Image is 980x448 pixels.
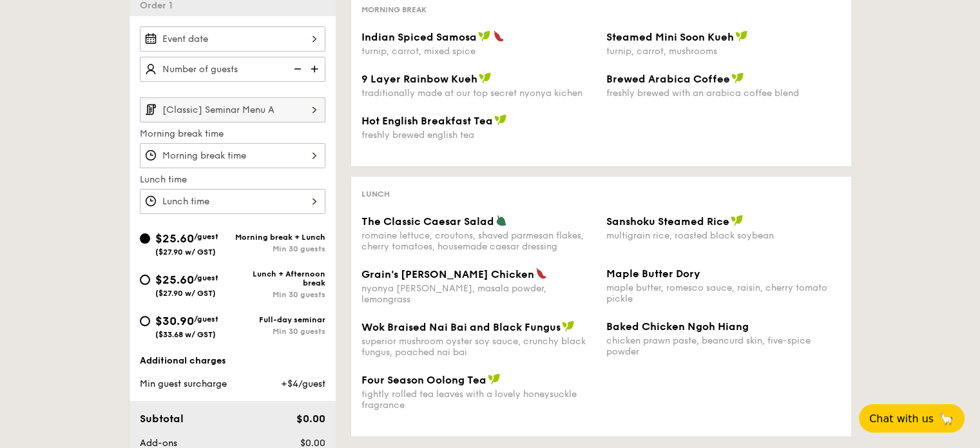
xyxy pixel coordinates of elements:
[140,173,325,186] label: Lunch time
[361,5,427,14] span: Morning break
[140,413,184,425] span: Subtotal
[155,314,194,328] span: $30.90
[140,233,150,244] input: $25.60/guest($27.90 w/ GST)Morning break + LunchMin 30 guests
[361,215,494,228] span: The Classic Caesar Salad
[233,233,325,242] div: Morning break + Lunch
[606,282,841,304] div: maple butter, romesco sauce, raisin, cherry tomato pickle
[140,378,227,389] span: Min guest surcharge
[194,232,218,241] span: /guest
[606,73,730,85] span: Brewed Arabica Coffee
[493,30,504,42] img: icon-spicy.37a8142b.svg
[731,215,744,226] img: icon-vegan.f8ff3823.svg
[731,72,744,84] img: icon-vegan.f8ff3823.svg
[140,143,325,168] input: Morning break time
[361,130,596,141] div: freshly brewed english tea
[361,115,493,127] span: Hot English Breakfast Tea
[495,215,507,226] img: icon-vegetarian.fe4039eb.svg
[606,31,734,43] span: Steamed Mini Soon Kueh
[361,73,477,85] span: 9 Layer Rainbow Kueh
[287,57,306,81] img: icon-reduce.1d2dbef1.svg
[479,72,492,84] img: icon-vegan.f8ff3823.svg
[606,215,729,228] span: Sanshoku Steamed Rice
[306,57,325,81] img: icon-add.58712e84.svg
[361,374,486,386] span: Four Season Oolong Tea
[155,231,194,246] span: $25.60
[939,411,954,426] span: 🦙
[140,275,150,285] input: $25.60/guest($27.90 w/ GST)Lunch + Afternoon breakMin 30 guests
[233,315,325,324] div: Full-day seminar
[280,378,325,389] span: +$4/guest
[361,336,596,358] div: superior mushroom oyster soy sauce, crunchy black fungus, poached nai bai
[488,373,501,385] img: icon-vegan.f8ff3823.svg
[155,248,216,257] span: ($27.90 w/ GST)
[361,321,561,333] span: Wok Braised Nai Bai and Black Fungus
[361,190,390,199] span: Lunch
[606,88,841,99] div: freshly brewed with an arabica coffee blend
[303,97,325,122] img: icon-chevron-right.3c0dfbd6.svg
[233,290,325,299] div: Min 30 guests
[155,273,194,287] span: $25.60
[361,230,596,252] div: romaine lettuce, croutons, shaved parmesan flakes, cherry tomatoes, housemade caesar dressing
[233,269,325,287] div: Lunch + Afternoon break
[233,244,325,253] div: Min 30 guests
[478,30,491,42] img: icon-vegan.f8ff3823.svg
[233,327,325,336] div: Min 30 guests
[194,273,218,282] span: /guest
[140,57,325,82] input: Number of guests
[606,320,749,333] span: Baked Chicken Ngoh Hiang
[869,413,934,425] span: Chat with us
[535,268,547,279] img: icon-spicy.37a8142b.svg
[140,355,325,367] div: Additional charges
[494,114,507,126] img: icon-vegan.f8ff3823.svg
[155,289,216,298] span: ($27.90 w/ GST)
[361,389,596,411] div: tightly rolled tea leaves with a lovely honeysuckle fragrance
[606,230,841,241] div: multigrain rice, roasted black soybean
[361,268,534,280] span: Grain's [PERSON_NAME] Chicken
[606,335,841,357] div: chicken prawn paste, beancurd skin, five-spice powder
[296,413,325,425] span: $0.00
[606,46,841,57] div: turnip, carrot, mushrooms
[140,128,325,141] label: Morning break time
[606,268,700,280] span: Maple Butter Dory
[140,316,150,326] input: $30.90/guest($33.68 w/ GST)Full-day seminarMin 30 guests
[155,330,216,339] span: ($33.68 w/ GST)
[361,88,596,99] div: traditionally made at our top secret nyonya kichen
[361,46,596,57] div: turnip, carrot, mixed spice
[140,26,325,52] input: Event date
[194,315,218,324] span: /guest
[140,189,325,214] input: Lunch time
[361,31,477,43] span: Indian Spiced Samosa
[562,320,575,332] img: icon-vegan.f8ff3823.svg
[735,30,748,42] img: icon-vegan.f8ff3823.svg
[859,404,965,433] button: Chat with us🦙
[361,283,596,305] div: nyonya [PERSON_NAME], masala powder, lemongrass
